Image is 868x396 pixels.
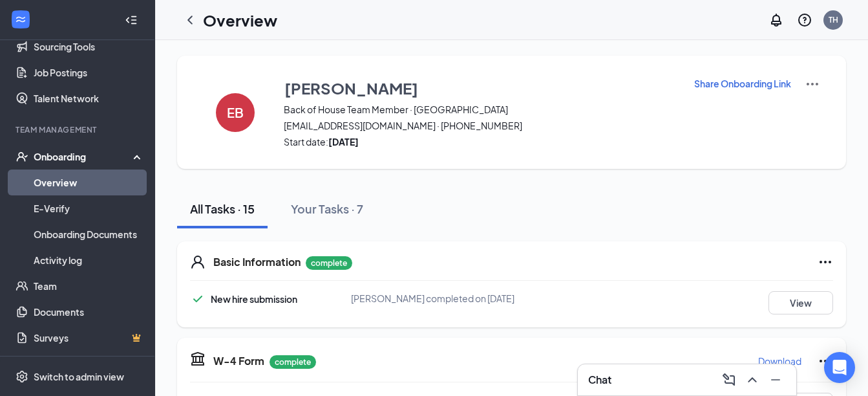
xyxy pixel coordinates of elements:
[34,195,144,221] a: E-Verify
[213,255,301,269] h5: Basic Information
[824,352,855,383] div: Open Intercom Messenger
[34,60,144,85] a: Job Postings
[34,370,124,383] div: Switch to admin view
[190,291,206,307] svg: Checkmark
[213,354,264,368] h5: W-4 Form
[34,85,144,111] a: Talent Network
[190,254,206,270] svg: User
[797,12,812,28] svg: QuestionInfo
[693,76,792,91] button: Share Onboarding Link
[34,170,144,195] a: Overview
[721,372,737,388] svg: ComposeMessage
[757,351,802,371] button: Download
[190,201,255,217] div: All Tasks · 15
[34,247,144,273] a: Activity log
[719,369,739,390] button: ComposeMessage
[291,201,363,217] div: Your Tasks · 7
[818,353,833,369] svg: Ellipses
[306,256,352,270] p: complete
[768,372,783,388] svg: Minimize
[694,77,791,90] p: Share Onboarding Link
[270,355,316,369] p: complete
[34,34,144,60] a: Sourcing Tools
[34,221,144,247] a: Onboarding Documents
[351,292,514,304] span: [PERSON_NAME] completed on [DATE]
[34,273,144,299] a: Team
[16,150,28,163] svg: UserCheck
[829,14,838,25] div: TH
[328,136,359,148] strong: [DATE]
[805,76,820,92] img: More Actions
[765,369,786,390] button: Minimize
[34,299,144,325] a: Documents
[745,372,760,388] svg: ChevronUp
[227,108,244,117] h4: EB
[284,119,677,132] span: [EMAIL_ADDRESS][DOMAIN_NAME] · [PHONE_NUMBER]
[125,14,138,27] svg: Collapse
[758,355,801,368] p: Download
[190,351,206,366] svg: TaxGovernmentIcon
[34,150,133,163] div: Onboarding
[182,12,198,28] svg: ChevronLeft
[16,124,142,135] div: Team Management
[768,12,784,28] svg: Notifications
[284,103,677,116] span: Back of House Team Member · [GEOGRAPHIC_DATA]
[211,293,297,305] span: New hire submission
[203,76,268,148] button: EB
[768,291,833,314] button: View
[284,76,677,100] button: [PERSON_NAME]
[818,254,833,270] svg: Ellipses
[588,373,611,387] h3: Chat
[14,13,27,26] svg: WorkstreamLogo
[16,370,28,383] svg: Settings
[742,369,763,390] button: ChevronUp
[34,325,144,351] a: SurveysCrown
[203,9,277,31] h1: Overview
[284,135,677,148] span: Start date:
[284,77,418,99] h3: [PERSON_NAME]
